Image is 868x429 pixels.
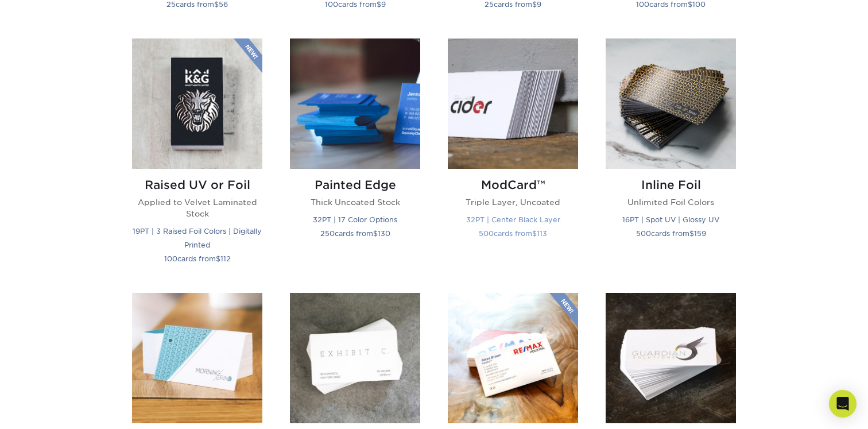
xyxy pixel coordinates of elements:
[290,178,420,192] h2: Painted Edge
[378,229,390,238] span: 130
[290,38,420,280] a: Painted Edge Business Cards Painted Edge Thick Uncoated Stock 32PT | 17 Color Options 250cards fr...
[448,293,578,423] img: Aqueous Coated Business Cards
[164,254,177,263] span: 100
[606,293,736,423] img: Uncoated Linen Business Cards
[606,38,736,169] img: Inline Foil Business Cards
[313,215,397,224] small: 32PT | 17 Color Options
[373,229,378,238] span: $
[606,196,736,208] p: Unlimited Foil Colors
[606,38,736,280] a: Inline Foil Business Cards Inline Foil Unlimited Foil Colors 16PT | Spot UV | Glossy UV 500cards ...
[466,215,560,224] small: 32PT | Center Black Layer
[479,229,494,238] span: 500
[448,38,578,169] img: ModCard™ Business Cards
[636,229,651,238] span: 500
[164,254,231,263] small: cards from
[290,293,420,423] img: C1S Business Cards
[290,38,420,169] img: Painted Edge Business Cards
[448,38,578,280] a: ModCard™ Business Cards ModCard™ Triple Layer, Uncoated 32PT | Center Black Layer 500cards from$113
[132,293,262,423] img: Uncoated Business Cards
[448,196,578,208] p: Triple Layer, Uncoated
[290,196,420,208] p: Thick Uncoated Stock
[132,38,262,169] img: Raised UV or Foil Business Cards
[479,229,547,238] small: cards from
[532,229,537,238] span: $
[622,215,719,224] small: 16PT | Spot UV | Glossy UV
[606,178,736,192] h2: Inline Foil
[829,390,857,418] div: Open Intercom Messenger
[132,178,262,192] h2: Raised UV or Foil
[220,254,231,263] span: 112
[216,254,220,263] span: $
[320,229,390,238] small: cards from
[133,227,262,249] small: 19PT | 3 Raised Foil Colors | Digitally Printed
[320,229,335,238] span: 250
[448,178,578,192] h2: ModCard™
[537,229,547,238] span: 113
[132,38,262,280] a: Raised UV or Foil Business Cards Raised UV or Foil Applied to Velvet Laminated Stock 19PT | 3 Rai...
[234,38,262,73] img: New Product
[549,293,578,327] img: New Product
[3,394,98,425] iframe: Google Customer Reviews
[132,196,262,220] p: Applied to Velvet Laminated Stock
[689,229,694,238] span: $
[636,229,706,238] small: cards from
[694,229,706,238] span: 159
